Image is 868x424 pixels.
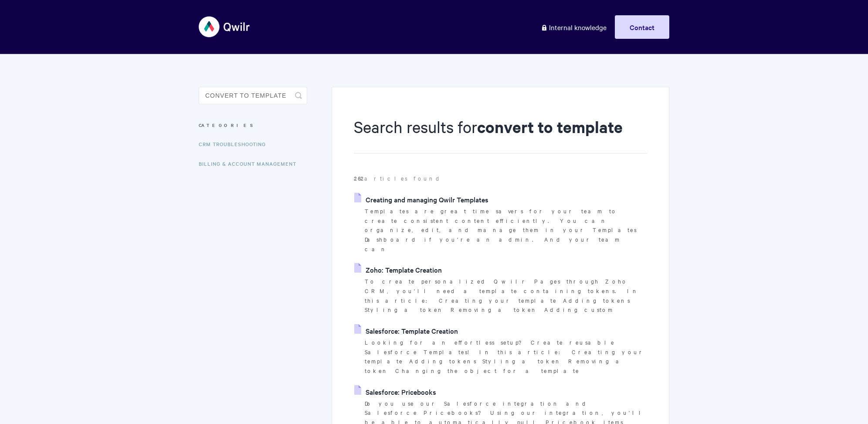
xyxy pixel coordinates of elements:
[365,338,647,376] p: Looking for an effortless setup? Create reusable Salesforce Templates! In this article: Creating ...
[365,206,647,254] p: Templates are great time savers for your team to create consistent content efficiently. You can o...
[199,87,307,104] input: Search
[615,15,669,39] a: Contact
[354,116,647,154] h1: Search results for
[199,135,272,153] a: CRM Troubleshooting
[354,385,436,398] a: Salesforce: Pricebooks
[199,10,251,43] img: Qwilr Help Center
[199,155,303,172] a: Billing & Account Management
[534,15,613,39] a: Internal knowledge
[199,117,307,133] h3: Categories
[354,263,442,276] a: Zoho: Template Creation
[477,116,623,137] strong: convert to template
[365,277,647,315] p: To create personalized Qwilr Pages through Zoho CRM, you'll need a template containing tokens. In...
[354,174,364,182] strong: 262
[354,193,488,206] a: Creating and managing Qwilr Templates
[354,324,458,337] a: Salesforce: Template Creation
[354,174,647,183] p: articles found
